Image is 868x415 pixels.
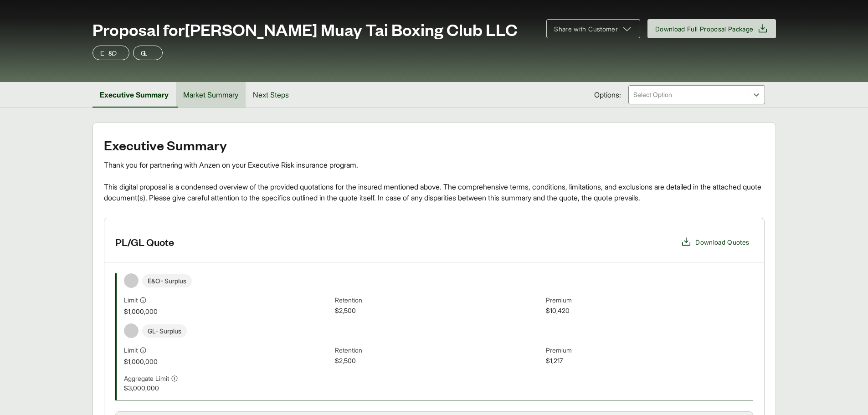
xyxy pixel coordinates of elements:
[335,306,542,316] span: $2,500
[124,374,169,383] span: Aggregate Limit
[695,237,749,247] span: Download Quotes
[335,356,542,366] span: $2,500
[104,138,765,152] h2: Executive Summary
[647,19,776,38] button: Download Full Proposal Package
[677,233,753,251] button: Download Quotes
[546,306,753,316] span: $10,420
[335,345,542,356] span: Retention
[124,295,138,305] span: Limit
[246,82,296,108] button: Next Steps
[655,24,754,34] span: Download Full Proposal Package
[546,356,753,366] span: $1,217
[176,82,246,108] button: Market Summary
[124,307,331,316] span: $1,000,000
[142,274,192,287] span: E&O - Surplus
[115,235,174,249] h3: PL/GL Quote
[546,345,753,356] span: Premium
[594,89,621,100] span: Options:
[554,24,618,34] span: Share with Customer
[546,19,640,38] button: Share with Customer
[92,82,176,108] button: Executive Summary
[104,159,765,203] div: Thank you for partnering with Anzen on your Executive Risk insurance program. This digital propos...
[92,20,518,38] span: Proposal for [PERSON_NAME] Muay Tai Boxing Club LLC
[124,345,138,355] span: Limit
[124,383,331,393] span: $3,000,000
[141,47,155,58] p: GL
[124,357,331,366] span: $1,000,000
[142,324,187,338] span: GL - Surplus
[335,295,542,306] span: Retention
[100,47,122,58] p: E&O
[546,295,753,306] span: Premium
